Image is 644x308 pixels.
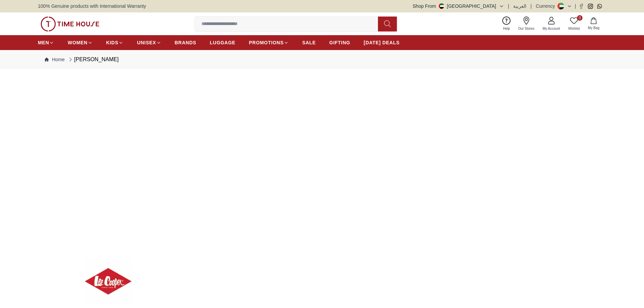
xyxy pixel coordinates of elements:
a: WOMEN [68,37,93,49]
a: MEN [38,37,54,49]
a: Instagram [588,4,593,9]
span: UNISEX [137,39,156,46]
a: Whatsapp [597,4,602,9]
a: Facebook [579,4,584,9]
a: BRANDS [175,37,196,49]
button: Shop From[GEOGRAPHIC_DATA] [413,3,504,9]
span: SALE [302,39,316,46]
nav: Breadcrumb [38,50,606,69]
img: ... [41,17,99,31]
span: | [530,3,532,9]
span: 0 [577,15,582,21]
span: My Account [540,26,563,31]
a: KIDS [106,37,123,49]
a: UNISEX [137,37,161,49]
a: [DATE] DEALS [364,37,400,49]
img: ... [38,76,606,275]
div: [PERSON_NAME] [67,55,119,64]
a: Our Stores [514,15,539,32]
span: Wishlist [566,26,582,31]
button: العربية [513,3,526,9]
img: United Arab Emirates [439,3,444,9]
span: Our Stores [516,26,537,31]
a: LUGGAGE [210,37,236,49]
span: | [508,3,509,9]
a: 0Wishlist [564,15,584,32]
span: WOMEN [68,39,88,46]
span: LUGGAGE [210,39,236,46]
span: PROMOTIONS [249,39,284,46]
a: PROMOTIONS [249,37,289,49]
button: My Bag [584,16,603,32]
span: BRANDS [175,39,196,46]
span: [DATE] DEALS [364,39,400,46]
span: KIDS [106,39,118,46]
img: ... [85,258,132,305]
a: SALE [302,37,316,49]
span: | [575,3,576,9]
a: Home [45,56,65,63]
span: GIFTING [329,39,350,46]
a: GIFTING [329,37,350,49]
span: Help [500,26,513,31]
div: Currency [536,3,558,9]
span: MEN [38,39,49,46]
span: 100% Genuine products with International Warranty [38,3,146,9]
span: My Bag [585,25,602,30]
a: Help [499,15,514,32]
